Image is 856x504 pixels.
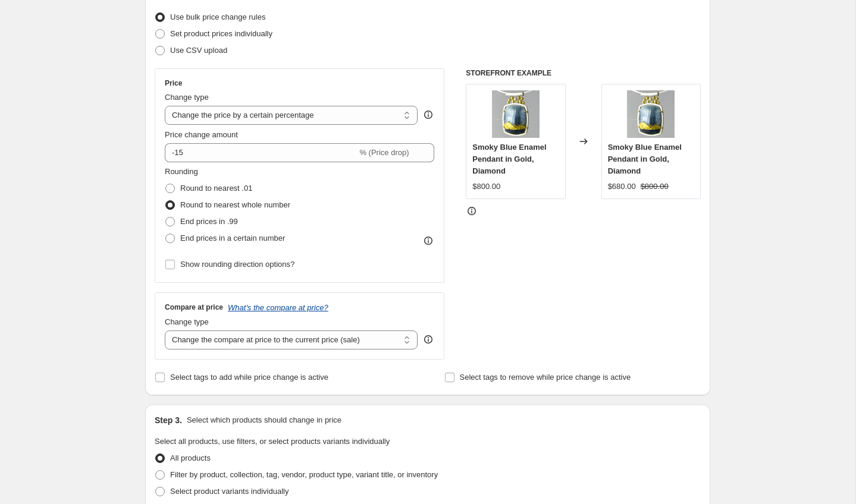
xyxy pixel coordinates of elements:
span: Filter by product, collection, tag, vendor, product type, variant title, or inventory [170,470,438,479]
img: 821PENb__00222_80x.jpg [627,90,675,138]
h6: STOREFRONT EXAMPLE [466,68,701,78]
span: Smoky Blue Enamel Pendant in Gold, Diamond [608,143,682,175]
span: Use bulk price change rules [170,12,265,21]
span: Rounding [165,167,198,176]
span: Price change amount [165,130,238,139]
span: Round to nearest whole number [180,200,290,209]
span: Round to nearest .01 [180,184,252,193]
span: Select tags to remove while price change is active [460,373,631,382]
span: End prices in a certain number [180,234,285,242]
span: Change type [165,93,209,102]
span: Select all products, use filters, or select products variants individually [155,437,390,446]
span: Use CSV upload [170,46,227,55]
h3: Compare at price [165,303,223,312]
span: Select product variants individually [170,487,289,496]
span: Show rounding direction options? [180,260,294,269]
div: $800.00 [472,181,500,193]
span: Change type [165,317,209,326]
span: All products [170,453,211,462]
div: help [422,109,434,121]
span: Set product prices individually [170,29,272,38]
h2: Step 3. [155,414,182,426]
span: Select tags to add while price change is active [170,373,328,382]
img: 821PENb__00222_80x.jpg [492,90,540,138]
span: Smoky Blue Enamel Pendant in Gold, Diamond [472,143,546,175]
button: What's the compare at price? [228,303,328,312]
div: help [422,333,434,345]
h3: Price [165,78,182,88]
p: Select which products should change in price [187,414,341,426]
strike: $800.00 [641,181,669,193]
span: End prices in .99 [180,217,238,226]
input: -15 [165,143,357,162]
span: % (Price drop) [359,148,409,157]
div: $680.00 [608,181,636,193]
